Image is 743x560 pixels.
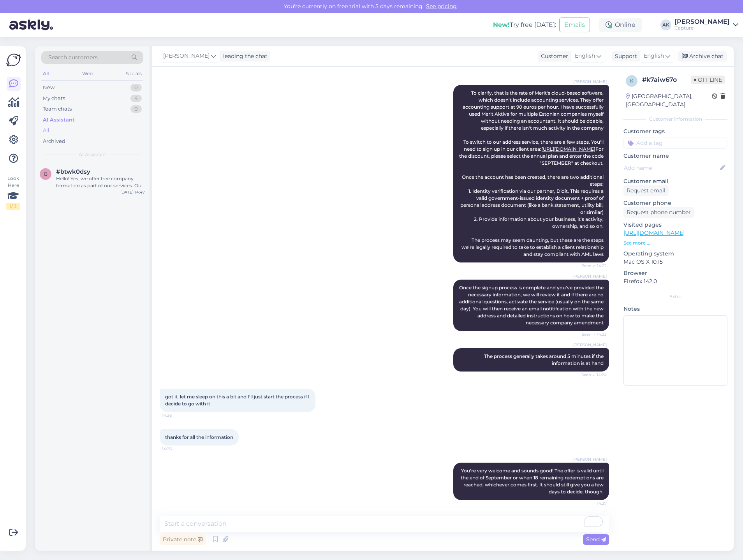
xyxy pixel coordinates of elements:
div: Customer information [623,116,727,123]
div: [GEOGRAPHIC_DATA], [GEOGRAPHIC_DATA] [626,92,712,109]
span: k [630,78,634,84]
div: Try free [DATE]: [493,20,556,30]
span: [PERSON_NAME] [163,52,210,60]
a: [URL][DOMAIN_NAME] [541,146,595,152]
span: got it. let me sleep on this a bit and I'll just start the process if I decide to go with it [165,394,311,407]
div: Request phone number [623,207,694,218]
span: Seen ✓ 14:22 [577,263,607,269]
p: Customer name [623,152,727,160]
span: 14:26 [162,412,191,418]
div: AI Assistant [43,116,75,124]
div: Support [612,52,637,60]
div: Request email [623,185,669,196]
span: Search customers [48,53,98,62]
span: The process generally takes around 5 minutes if the information is at hand [484,353,605,366]
p: Visited pages [623,221,727,229]
div: All [43,127,49,134]
div: 4 [130,95,142,102]
div: # k7aiw67o [642,75,691,85]
input: Add a tag [623,137,727,149]
span: [PERSON_NAME] [573,342,607,348]
div: All [41,69,50,79]
div: Extra [623,293,727,300]
p: Customer phone [623,199,727,207]
div: [PERSON_NAME] [674,19,730,25]
span: 14:26 [162,446,191,452]
div: 1 / 3 [6,203,20,210]
p: Firefox 142.0 [623,277,727,285]
div: Archive chat [678,51,727,62]
span: Seen ✓ 14:23 [577,331,607,337]
span: [PERSON_NAME] [573,456,607,462]
div: Look Here [6,175,20,210]
div: AK [660,19,671,30]
p: Customer tags [623,127,727,136]
span: 14:27 [577,500,607,506]
a: [URL][DOMAIN_NAME] [623,229,685,236]
p: Customer email [623,177,727,185]
span: #btwk0dsy [56,168,90,175]
div: Archived [43,137,65,145]
div: My chats [43,95,65,102]
div: [DATE] 14:47 [120,189,145,195]
a: [PERSON_NAME]Capture [674,19,738,31]
button: Emails [559,18,590,32]
span: To clarify, that is the rate of Merit's cloud-based software, which doesn't include accounting se... [459,90,605,257]
div: 0 [130,84,142,92]
div: Capture [674,25,730,31]
div: Team chats [43,105,72,113]
div: leading the chat [220,52,268,60]
a: See pricing [424,3,459,10]
span: Once the signup process is complete and you've provided the necessary information, we will review... [459,285,605,326]
span: English [575,52,595,60]
b: New! [493,21,510,28]
img: Askly Logo [6,53,21,67]
div: New [43,84,55,92]
p: Browser [623,269,727,277]
input: Add name [624,164,718,172]
span: You're very welcome and sounds good! The offer is valid until the end of September or when 18 rem... [461,468,605,495]
span: [PERSON_NAME] [573,79,607,85]
div: Online [599,18,642,32]
span: b [44,171,48,177]
div: 0 [130,105,142,113]
span: Offline [691,76,725,84]
div: Customer [538,52,568,60]
span: AI Assistant [79,151,106,158]
div: Private note [160,534,206,545]
textarea: To enrich screen reader interactions, please activate Accessibility in Grammarly extension settings [160,516,609,532]
p: Notes [623,305,727,313]
span: thanks for all the information [165,434,233,440]
span: [PERSON_NAME] [573,273,607,279]
span: English [644,52,664,60]
span: Seen ✓ 14:24 [577,372,607,378]
p: Mac OS X 10.15 [623,258,727,266]
p: See more ... [623,239,727,247]
div: Socials [124,69,143,79]
span: Send [586,536,606,543]
p: Operating system [623,250,727,258]
div: Hello! Yes, we offer free company formation as part of our services. Our virtual business address... [56,175,145,189]
div: Web [81,69,94,79]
